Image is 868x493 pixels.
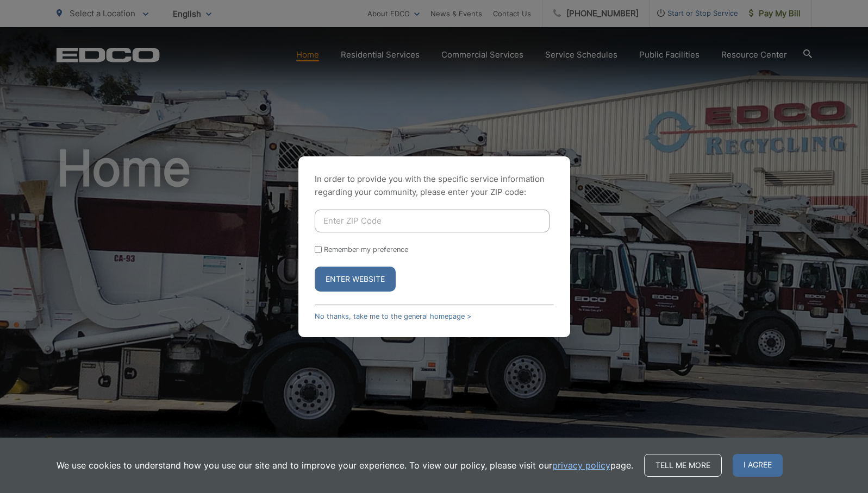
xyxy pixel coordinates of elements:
[315,210,549,232] input: Enter ZIP Code
[552,459,610,472] a: privacy policy
[57,459,633,472] p: We use cookies to understand how you use our site and to improve your experience. To view our pol...
[733,454,783,477] span: I agree
[644,454,722,477] a: Tell me more
[315,173,554,199] p: In order to provide you with the specific service information regarding your community, please en...
[324,245,408,254] label: Remember my preference
[315,267,396,292] button: Enter Website
[315,312,471,320] a: No thanks, take me to the general homepage >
